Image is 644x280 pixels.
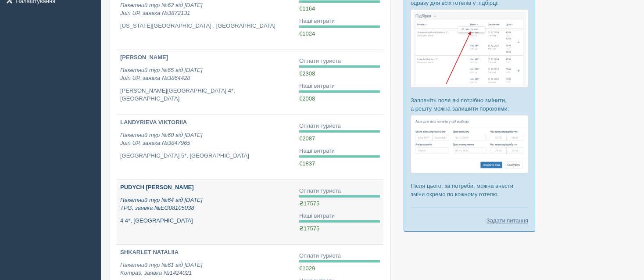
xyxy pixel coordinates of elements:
[120,184,194,190] b: PUDYCH [PERSON_NAME]
[120,249,179,255] b: SHKARLET NATALIIA
[299,82,380,90] div: Наші витрати
[117,180,296,244] a: PUDYCH [PERSON_NAME] Пакетний тур №64 від [DATE]TPG, заявка №EG08105038 4 4*, [GEOGRAPHIC_DATA]
[299,147,380,155] div: Наші витрати
[120,22,292,30] p: [US_STATE][GEOGRAPHIC_DATA] , [GEOGRAPHIC_DATA]
[299,57,380,65] div: Оплати туриста
[299,30,315,37] span: €1024
[120,119,187,126] b: LANDYRIEVA VIKTORIIA
[120,217,292,225] p: 4 4*, [GEOGRAPHIC_DATA]
[299,5,315,12] span: €1164
[411,182,528,198] p: Після цього, за потреби, можна внести зміни окремо по кожному готелю.
[299,95,315,102] span: €2008
[117,115,296,179] a: LANDYRIEVA VIKTORIIA Пакетний тур №60 від [DATE]Join UP, заявка №3847965 [GEOGRAPHIC_DATA] 5*, [G...
[299,252,380,260] div: Оплати туриста
[411,9,528,88] img: %D0%BF%D1%96%D0%B4%D0%B1%D1%96%D1%80%D0%BA%D0%B0-%D0%B0%D0%B2%D1%96%D0%B0-1-%D1%81%D1%80%D0%BC-%D...
[299,200,319,207] span: ₴17575
[120,2,202,17] i: Пакетний тур №62 від [DATE] Join UP, заявка №3872131
[299,17,380,25] div: Наші витрати
[120,262,202,276] i: Пакетний тур №61 від [DATE] Kompas, заявка №1424021
[299,70,315,77] span: €2308
[299,265,315,272] span: €1029
[299,187,380,195] div: Оплати туриста
[299,225,319,232] span: ₴17575
[299,212,380,220] div: Наші витрати
[299,122,380,130] div: Оплати туриста
[487,216,528,225] a: Задати питання
[120,132,202,147] i: Пакетний тур №60 від [DATE] Join UP, заявка №3847965
[120,67,202,82] i: Пакетний тур №65 від [DATE] Join UP, заявка №3864428
[299,160,315,167] span: €1837
[411,96,528,113] p: Заповніть поля які потрібно змінити, а решту можна залишити порожніми:
[120,152,292,160] p: [GEOGRAPHIC_DATA] 5*, [GEOGRAPHIC_DATA]
[120,54,168,61] b: [PERSON_NAME]
[117,50,296,115] a: [PERSON_NAME] Пакетний тур №65 від [DATE]Join UP, заявка №3864428 [PERSON_NAME][GEOGRAPHIC_DATA] ...
[120,87,292,103] p: [PERSON_NAME][GEOGRAPHIC_DATA] 4*, [GEOGRAPHIC_DATA]
[411,115,528,173] img: %D0%BF%D1%96%D0%B4%D0%B1%D1%96%D1%80%D0%BA%D0%B0-%D0%B0%D0%B2%D1%96%D0%B0-2-%D1%81%D1%80%D0%BC-%D...
[120,197,202,212] i: Пакетний тур №64 від [DATE] TPG, заявка №EG08105038
[299,135,315,142] span: €2087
